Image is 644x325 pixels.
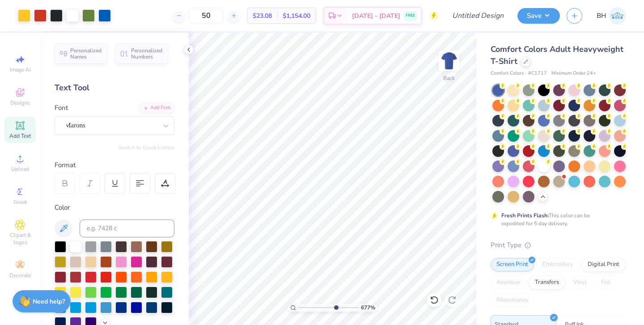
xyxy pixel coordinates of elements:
div: This color can be expedited for 5 day delivery. [501,211,611,228]
div: Digital Print [582,258,625,271]
strong: Fresh Prints Flash: [501,212,549,219]
div: Screen Print [491,258,534,271]
span: # C1717 [528,70,547,77]
div: Back [443,74,455,82]
strong: Need help? [33,297,65,306]
span: Upload [11,165,29,173]
div: Foil [595,276,616,289]
button: Switch to Greek Letters [119,144,174,151]
span: $23.08 [253,11,272,21]
button: Save [517,8,560,24]
span: Minimum Order: 24 + [551,70,596,77]
div: Applique [491,276,526,289]
span: Comfort Colors Adult Heavyweight T-Shirt [491,44,623,67]
span: 677 % [361,304,375,312]
input: Untitled Design [445,7,511,25]
span: Personalized Names [70,47,102,60]
div: Vinyl [568,276,593,289]
input: – – [189,8,224,24]
div: Text Tool [55,82,174,94]
input: e.g. 7428 c [80,219,174,237]
span: $1,154.00 [283,11,310,21]
img: Bella Hammerle [609,7,626,25]
div: Format [55,160,175,170]
div: Rhinestones [491,294,534,307]
div: Transfers [529,276,565,289]
span: Personalized Numbers [131,47,163,60]
span: Designs [10,99,30,106]
span: FREE [406,13,415,19]
div: Print Type [491,240,626,250]
a: BH [597,7,626,25]
span: Add Text [9,132,31,139]
span: Clipart & logos [4,232,36,246]
span: [DATE] - [DATE] [352,11,400,21]
span: Comfort Colors [491,70,524,77]
span: Image AI [10,66,31,73]
img: Back [440,52,458,70]
div: Color [55,203,174,213]
span: Greek [13,198,27,206]
label: Font [55,103,68,113]
span: BH [597,11,606,21]
div: Embroidery [537,258,579,271]
span: Decorate [9,272,31,279]
div: Add Font [139,103,174,113]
